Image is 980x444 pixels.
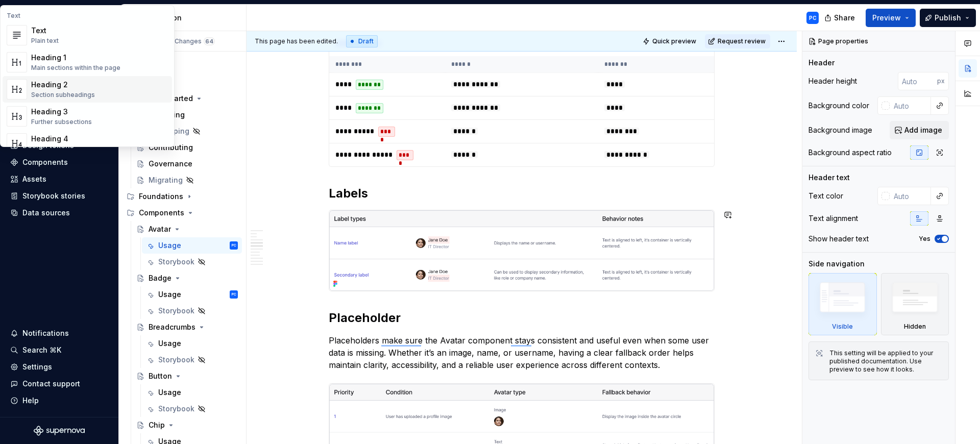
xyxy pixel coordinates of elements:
div: Heading 1 [31,53,120,63]
div: Section subheadings [31,91,95,99]
div: Hidden [881,273,949,335]
a: Designing [132,107,242,123]
div: Button [149,371,172,381]
div: Heading 3 [31,107,92,117]
a: Storybook [142,352,242,368]
div: Components [22,157,68,167]
div: Storybook [158,257,194,267]
div: Heading 2 [31,80,95,90]
div: Badge [149,273,171,283]
a: UsagePC [142,237,242,254]
a: Avatar [132,221,242,237]
div: Data sources [22,208,70,218]
span: Share [834,13,855,23]
a: Storybook stories [6,188,112,204]
div: Storybook stories [22,191,85,201]
div: Storybook [158,306,194,316]
div: Header height [808,76,857,86]
div: Search ⌘K [22,345,61,355]
div: Storybook [158,355,194,365]
button: Preview [866,9,916,27]
button: Search ⌘K [6,342,112,358]
span: Request review [718,37,766,45]
a: Badge [132,270,242,286]
button: Help [6,392,112,409]
div: Header [808,58,835,68]
button: Share [819,9,862,27]
div: Main sections within the page [31,64,120,72]
p: Placeholders make sure the Avatar component stays consistent and useful even when some user data ... [329,334,715,371]
span: Publish [935,13,961,23]
div: Further subsections [31,118,92,126]
a: Data sources [6,205,112,221]
button: Request review [705,34,770,48]
a: Usage [142,335,242,352]
div: Suggestions [1,6,174,146]
h2: Labels [329,185,715,202]
div: Usage [158,240,181,251]
div: This setting will be applied to your published documentation. Use preview to see how it looks. [829,349,942,374]
div: Foundations [139,191,183,202]
div: Text [31,26,59,36]
a: Settings [6,359,112,375]
a: Button [132,368,242,384]
div: Side navigation [808,259,865,269]
span: Preview [872,13,901,23]
div: Settings [22,362,52,372]
p: px [937,77,945,85]
div: PC [232,289,236,300]
button: Notifications [6,325,112,341]
a: Breadcrumbs [132,319,242,335]
div: Help [22,396,39,406]
input: Auto [890,96,931,115]
div: Text [3,12,172,20]
button: Add image [890,121,949,139]
div: Breadcrumbs [149,322,195,332]
button: Publish [920,9,976,27]
div: Text alignment [808,213,858,224]
div: Foundations [122,188,242,205]
div: Background aspect ratio [808,147,892,158]
img: 74272af2-cab8-4b98-a601-3b6fea8f7abc.png [329,210,714,291]
a: Components [6,154,112,170]
div: Changes [175,37,215,45]
a: Storybook [142,401,242,417]
div: Contributing [149,142,193,153]
span: This page has been edited. [255,37,338,45]
div: Avatar [149,224,171,234]
div: Background color [808,101,869,111]
div: Components [122,205,242,221]
div: Migrating [149,175,183,185]
div: PC [232,240,236,251]
h2: Placeholder [329,310,715,326]
a: Storybook [142,303,242,319]
div: Usage [158,387,181,398]
label: Yes [919,235,930,243]
div: Assets [22,174,46,184]
div: Visible [808,273,877,335]
button: Contact support [6,376,112,392]
div: Header text [808,172,850,183]
div: Plain text [31,37,59,45]
input: Auto [890,187,931,205]
span: Add image [904,125,942,135]
div: Governance [149,159,192,169]
a: UsagePC [142,286,242,303]
span: Quick preview [652,37,696,45]
a: Contributing [132,139,242,156]
a: Migrating [132,172,242,188]
div: Chip [149,420,165,430]
svg: Supernova Logo [34,426,85,436]
a: Governance [132,156,242,172]
div: PC [809,14,817,22]
a: Welcome [122,74,242,90]
div: Details in subsections [31,145,97,153]
a: Assets [6,171,112,187]
a: Usage [142,384,242,401]
div: Getting started [122,90,242,107]
div: Hidden [904,323,926,331]
div: Heading 4 [31,134,97,144]
div: Visible [832,323,853,331]
div: Notifications [22,328,69,338]
div: Components [139,208,184,218]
